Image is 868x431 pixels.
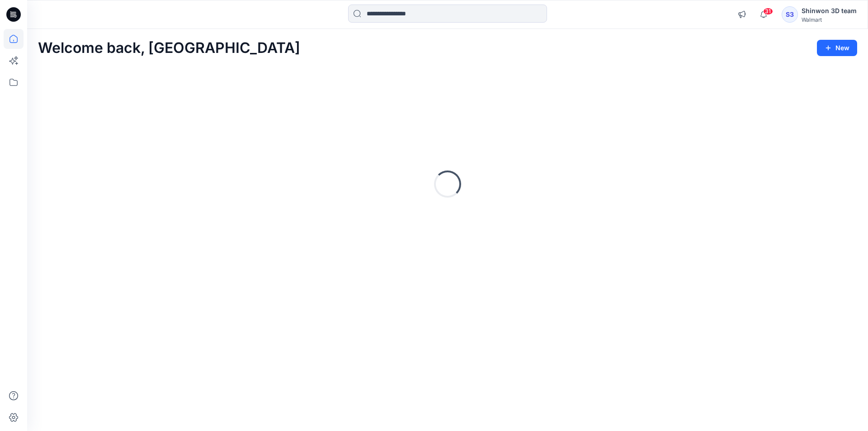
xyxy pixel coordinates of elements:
[802,5,857,16] div: Shinwon 3D team
[802,16,857,23] div: Walmart
[817,40,857,56] button: New
[38,40,300,57] h2: Welcome back, [GEOGRAPHIC_DATA]
[782,6,798,23] div: S3
[763,8,773,15] span: 31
